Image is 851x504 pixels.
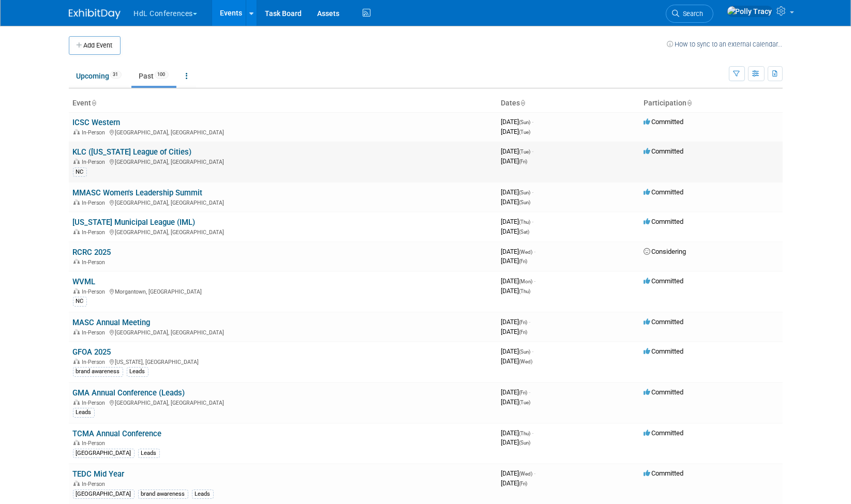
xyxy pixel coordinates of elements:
[110,71,122,79] span: 31
[73,347,111,357] a: GFOA 2025
[519,329,528,335] span: (Fri)
[73,277,96,286] a: WVML
[73,359,80,364] img: In-Person Event
[73,357,493,365] div: [US_STATE], [GEOGRAPHIC_DATA]
[534,248,536,255] span: -
[727,6,773,17] img: Polly Tracy
[501,318,531,326] span: [DATE]
[82,200,109,206] span: In-Person
[501,438,531,446] span: [DATE]
[73,248,111,257] a: RCRC 2025
[73,157,493,165] div: [GEOGRAPHIC_DATA], [GEOGRAPHIC_DATA]
[501,287,531,295] span: [DATE]
[519,200,531,205] span: (Sun)
[82,400,109,406] span: In-Person
[73,388,185,398] a: GMA Annual Conference (Leads)
[501,118,534,126] span: [DATE]
[519,190,531,195] span: (Sun)
[73,328,493,336] div: [GEOGRAPHIC_DATA], [GEOGRAPHIC_DATA]
[501,227,530,235] span: [DATE]
[73,167,87,177] div: NC
[644,277,684,285] span: Committed
[519,390,528,395] span: (Fri)
[69,36,121,55] button: Add Event
[519,431,531,436] span: (Thu)
[501,398,531,406] span: [DATE]
[519,219,531,225] span: (Thu)
[501,479,528,487] span: [DATE]
[680,10,704,18] span: Search
[497,95,640,112] th: Dates
[73,229,80,234] img: In-Person Event
[73,490,135,499] div: [GEOGRAPHIC_DATA]
[82,359,109,365] span: In-Person
[520,99,526,107] a: Sort by Start Date
[501,128,531,135] span: [DATE]
[532,147,534,155] span: -
[501,257,528,265] span: [DATE]
[519,400,531,405] span: (Tue)
[73,159,80,164] img: In-Person Event
[501,469,536,477] span: [DATE]
[519,119,531,125] span: (Sun)
[92,99,97,107] a: Sort by Event Name
[519,288,531,294] span: (Thu)
[519,229,530,235] span: (Sat)
[501,357,533,365] span: [DATE]
[532,347,534,355] span: -
[534,469,536,477] span: -
[69,95,497,112] th: Event
[501,328,528,335] span: [DATE]
[640,95,783,112] th: Participation
[519,481,528,486] span: (Fri)
[73,198,493,206] div: [GEOGRAPHIC_DATA], [GEOGRAPHIC_DATA]
[138,490,188,499] div: brand awareness
[501,147,534,155] span: [DATE]
[532,188,534,196] span: -
[73,227,493,236] div: [GEOGRAPHIC_DATA], [GEOGRAPHIC_DATA]
[532,429,534,437] span: -
[73,129,80,134] img: In-Person Event
[82,481,109,487] span: In-Person
[532,118,534,126] span: -
[644,218,684,225] span: Committed
[73,367,123,376] div: brand awareness
[82,129,109,136] span: In-Person
[82,440,109,447] span: In-Person
[644,248,686,255] span: Considering
[519,279,533,284] span: (Mon)
[82,229,109,236] span: In-Person
[73,400,80,405] img: In-Person Event
[644,347,684,355] span: Committed
[519,159,528,164] span: (Fri)
[131,66,176,86] a: Past100
[644,188,684,196] span: Committed
[73,429,162,438] a: TCMA Annual Conference
[667,40,783,48] a: How to sync to an external calendar...
[519,149,531,155] span: (Tue)
[73,188,203,197] a: MMASC Women's Leadership Summit
[501,157,528,165] span: [DATE]
[501,388,531,396] span: [DATE]
[519,249,533,255] span: (Wed)
[73,408,95,417] div: Leads
[82,159,109,165] span: In-Person
[73,128,493,136] div: [GEOGRAPHIC_DATA], [GEOGRAPHIC_DATA]
[519,471,533,477] span: (Wed)
[73,288,80,294] img: In-Person Event
[519,359,533,364] span: (Wed)
[73,118,121,127] a: ICSC Western
[519,349,531,355] span: (Sun)
[501,429,534,437] span: [DATE]
[82,329,109,336] span: In-Person
[532,218,534,225] span: -
[644,469,684,477] span: Committed
[73,398,493,406] div: [GEOGRAPHIC_DATA], [GEOGRAPHIC_DATA]
[687,99,692,107] a: Sort by Participation Type
[69,9,121,19] img: ExhibitDay
[138,449,160,458] div: Leads
[73,259,80,264] img: In-Person Event
[644,118,684,126] span: Committed
[73,200,80,205] img: In-Person Event
[73,449,135,458] div: [GEOGRAPHIC_DATA]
